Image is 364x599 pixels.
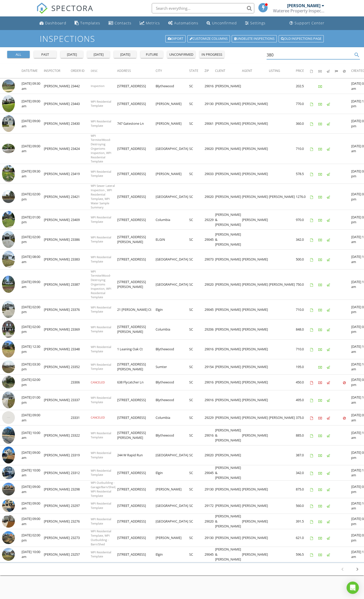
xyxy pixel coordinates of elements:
[146,21,160,25] div: Metrics
[215,249,242,269] td: [PERSON_NAME]
[199,51,224,58] button: in progress
[205,94,215,114] td: 29130
[156,133,189,164] td: [GEOGRAPHIC_DATA]
[22,164,44,184] td: [DATE] 09:30 am
[296,339,310,359] td: 710.0
[44,320,71,339] td: [PERSON_NAME]
[89,52,108,57] div: [DATE]
[22,410,44,426] td: [DATE] 09:00 am
[243,18,268,28] a: Settings
[71,230,91,249] td: 23386
[156,94,189,114] td: [PERSON_NAME]
[287,18,327,28] a: Support Center
[117,64,156,78] th: Address: Not sorted.
[335,64,343,78] th: Submitted: Not sorted.
[71,249,91,269] td: 23383
[242,375,269,390] td: [PERSON_NAME]
[215,210,242,230] td: [PERSON_NAME] & [PERSON_NAME]
[205,133,215,164] td: 29020
[215,426,242,445] td: [PERSON_NAME] & [PERSON_NAME]
[250,21,266,25] div: Settings
[71,445,91,465] td: 23319
[215,375,242,390] td: [PERSON_NAME]
[165,35,186,42] a: Export
[242,339,269,359] td: [PERSON_NAME]
[156,64,189,78] th: City: Not sorted.
[117,133,156,164] td: [STREET_ADDRESS]
[189,164,205,184] td: SC
[215,445,242,465] td: [PERSON_NAME]
[7,51,30,58] button: all
[167,51,195,58] button: unconfirmed
[117,339,156,359] td: 1 Leaning Oak Ct
[296,164,310,184] td: 578.5
[2,447,15,464] img: 8263955%2Fcover_photos%2FqsM8pccJ7ue45HeSGPwJ%2Fsmall.jpeg
[156,184,189,210] td: [GEOGRAPHIC_DATA]
[22,64,44,78] th: Date/Time: Not sorted.
[242,249,269,269] td: [PERSON_NAME]
[44,64,71,78] th: Inspector: Not sorted.
[117,210,156,230] td: [STREET_ADDRESS]
[36,52,54,57] div: past
[296,359,310,375] td: 195.0
[117,249,156,269] td: [STREET_ADDRESS]
[242,133,269,164] td: [PERSON_NAME]
[242,300,269,320] td: [PERSON_NAME]
[205,390,215,410] td: 29016
[2,144,15,153] img: 9030147%2Fcover_photos%2FZYdUka1kWKCgOa2FJQTE%2Fsmall.jpeg
[71,320,91,339] td: 23369
[44,390,71,410] td: [PERSON_NAME]
[2,360,15,373] img: streetview
[296,69,304,73] span: Price
[215,133,242,164] td: [PERSON_NAME]
[189,445,205,465] td: SC
[71,465,91,481] td: 23312
[2,391,15,409] img: 8387738%2Fcover_photos%2FefIlFSQWg3I2UmMigcN1%2Fsmall.jpeg
[215,359,242,375] td: [PERSON_NAME]
[169,52,193,57] div: unconfirmed
[117,359,156,375] td: [STREET_ADDRESS][PERSON_NAME]
[205,230,215,249] td: 29045
[296,210,310,230] td: 970.0
[296,410,310,426] td: 375.0
[242,94,269,114] td: [PERSON_NAME]
[205,465,215,481] td: 29045
[22,94,44,114] td: [DATE] 09:00 am
[106,18,134,28] a: Contacts
[189,390,205,410] td: SC
[156,410,189,426] td: Columbia
[269,64,296,78] th: Listing: Not sorted.
[189,465,205,481] td: SC
[242,269,269,300] td: [PERSON_NAME]
[189,410,205,426] td: SC
[63,52,81,57] div: [DATE]
[242,410,269,426] td: [PERSON_NAME]
[205,339,215,359] td: 29016
[117,164,156,184] td: [STREET_ADDRESS]
[296,78,310,94] td: 202.5
[2,376,15,389] img: streetview
[22,359,44,375] td: [DATE] 03:30 pm
[91,64,117,78] th: Desc: Not sorted.
[156,78,189,94] td: Blythewood
[22,426,44,445] td: [DATE] 10:00 am
[242,184,269,210] td: [PERSON_NAME]
[205,426,215,445] td: 29016
[189,114,205,133] td: SC
[242,114,269,133] td: [PERSON_NAME]
[156,426,189,445] td: Blythewood
[71,164,91,184] td: 23419
[22,339,44,359] td: [DATE] 12:30 pm
[187,35,230,42] a: Customize Columns
[189,94,205,114] td: SC
[296,94,310,114] td: 770.0
[205,410,215,426] td: 29229
[205,184,215,210] td: 29020
[242,64,269,78] th: Agent: Not sorted.
[205,269,215,300] td: 29020
[44,94,71,114] td: [PERSON_NAME]
[117,410,156,426] td: [STREET_ADDRESS]
[138,18,162,28] a: Metrics
[215,339,242,359] td: [PERSON_NAME]
[71,114,91,133] td: 23430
